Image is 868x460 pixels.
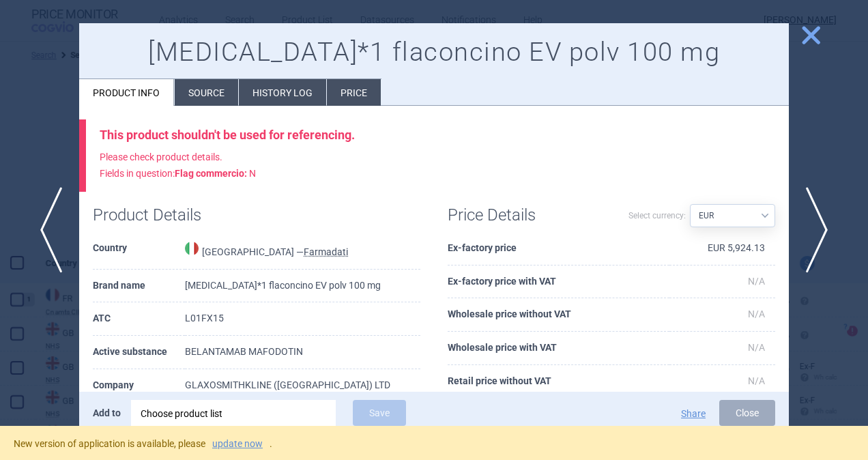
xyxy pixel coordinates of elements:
span: N/A [748,276,765,287]
label: Select currency: [628,204,686,227]
div: This product shouldn't be used for referencing. [100,128,775,143]
th: Company [93,369,185,403]
span: N/A [748,375,765,386]
h1: [MEDICAL_DATA]*1 flaconcino EV polv 100 mg [93,37,775,68]
td: BELANTAMAB MAFODOTIN [185,336,420,369]
td: EUR 5,924.13 [669,232,775,265]
th: Brand name [93,270,185,303]
p: Add to [93,400,121,426]
span: N/A [748,342,765,353]
th: Wholesale price with VAT [448,332,669,365]
span: N [175,168,256,179]
th: Country [93,232,185,270]
td: L01FX15 [185,302,420,336]
h1: Product Details [93,205,257,225]
th: Retail price without VAT [448,365,669,399]
span: N/A [748,308,765,319]
th: Active substance [93,336,185,369]
h1: Price Details [448,205,611,225]
th: Ex-factory price with VAT [448,265,669,299]
span: New version of application is available, please . [14,438,272,449]
th: ATC [93,302,185,336]
li: Price [327,79,381,106]
td: [MEDICAL_DATA]*1 flaconcino EV polv 100 mg [185,270,420,303]
div: Choose product list [141,400,326,427]
th: Wholesale price without VAT [448,298,669,332]
a: update now [212,439,263,448]
li: Source [175,79,238,106]
li: History log [239,79,326,106]
button: Share [681,409,706,418]
button: Save [353,400,406,426]
button: Close [719,400,775,426]
td: GLAXOSMITHKLINE ([GEOGRAPHIC_DATA]) LTD [185,369,420,403]
strong: Flag commercio : [175,168,247,179]
td: [GEOGRAPHIC_DATA] — [185,232,420,270]
div: Choose product list [131,400,336,427]
li: Product info [79,79,174,106]
img: Italy [185,242,199,255]
p: Please check product details. Fields in question: [100,149,775,182]
th: Ex-factory price [448,232,669,265]
abbr: Farmadati — Online database developed by Farmadati Italia S.r.l., Italia. [304,246,348,257]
